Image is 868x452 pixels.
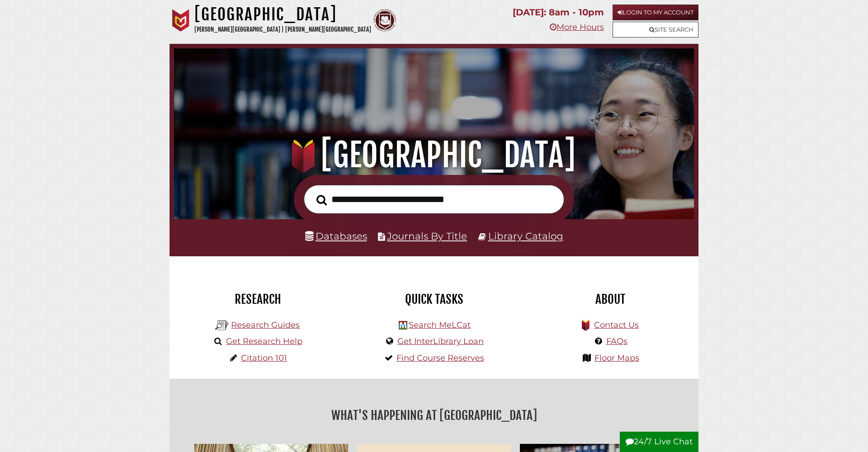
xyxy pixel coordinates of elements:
[594,320,639,330] a: Contact Us
[231,320,300,330] a: Research Guides
[187,135,681,175] h1: [GEOGRAPHIC_DATA]
[215,319,229,332] img: Hekman Library Logo
[316,194,327,206] i: Search
[176,292,339,307] h2: Research
[606,336,627,346] a: FAQs
[397,336,484,346] a: Get InterLibrary Loan
[387,230,467,242] a: Journals By Title
[312,192,331,208] button: Search
[513,5,604,20] p: [DATE]: 8am - 10pm
[176,405,692,426] h2: What's Happening at [GEOGRAPHIC_DATA]
[194,5,371,24] h1: [GEOGRAPHIC_DATA]
[305,230,367,242] a: Databases
[529,292,692,307] h2: About
[226,336,302,346] a: Get Research Help
[550,22,604,32] a: More Hours
[194,24,371,35] p: [PERSON_NAME][GEOGRAPHIC_DATA] | [PERSON_NAME][GEOGRAPHIC_DATA]
[399,321,407,330] img: Hekman Library Logo
[373,9,396,32] img: Calvin Theological Seminary
[170,9,192,32] img: Calvin University
[396,353,484,363] a: Find Course Reserves
[353,292,515,307] h2: Quick Tasks
[488,230,563,242] a: Library Catalog
[613,5,698,20] a: Login to My Account
[613,22,698,38] a: Site Search
[594,353,639,363] a: Floor Maps
[241,353,287,363] a: Citation 101
[409,320,471,330] a: Search MeLCat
